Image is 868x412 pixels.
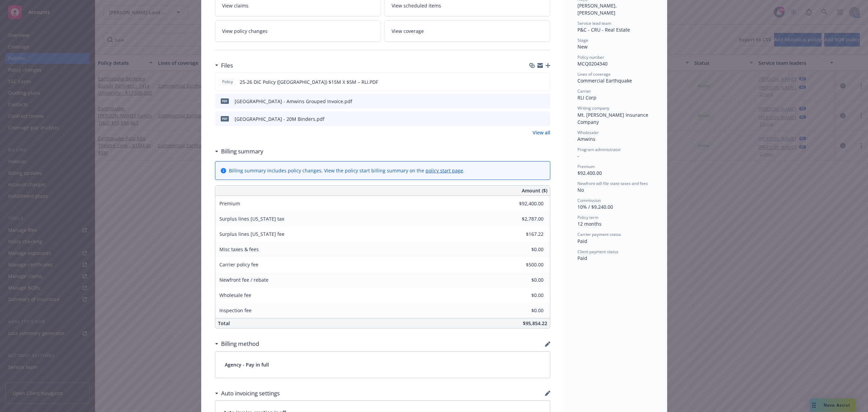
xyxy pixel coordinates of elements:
[215,20,381,42] a: View policy changes
[577,43,588,50] span: New
[504,229,548,239] input: 0.00
[577,198,601,203] span: Commission
[219,216,284,222] span: Surplus lines [US_STATE] tax
[531,115,536,123] button: download file
[577,181,648,186] span: Newfront will file state taxes and fees
[522,187,547,194] span: Amount ($)
[577,221,601,227] span: 12 months
[577,136,595,142] span: Amwins
[504,275,548,285] input: 0.00
[577,88,591,94] span: Carrier
[235,115,324,123] div: [GEOGRAPHIC_DATA] - 20M Binders.pdf
[215,352,550,378] div: Agency - Pay in full
[219,307,252,314] span: Inspection fee
[577,60,608,67] span: MCQ0204340
[219,246,259,252] span: Misc taxes & fees
[504,260,548,270] input: 0.00
[229,167,465,174] div: Billing summary includes policy changes. View the policy start billing summary on the .
[541,98,548,105] button: preview file
[504,290,548,300] input: 0.00
[577,231,621,237] span: Carrier payment status
[577,130,599,135] span: Wholesaler
[219,292,251,298] span: Wholesale fee
[219,200,240,207] span: Premium
[577,164,595,169] span: Premium
[221,339,259,348] h3: Billing method
[577,71,611,77] span: Lines of coverage
[577,170,602,176] span: $92,400.00
[577,147,621,152] span: Program administrator
[221,98,229,104] span: pdf
[384,20,550,42] a: View coverage
[426,167,463,174] a: policy start page
[221,116,229,121] span: pdf
[221,389,280,398] h3: Auto invoicing settings
[218,320,230,326] span: Total
[215,61,233,70] div: Files
[541,115,548,123] button: preview file
[577,112,650,125] span: Mt. [PERSON_NAME] Insurance Company
[531,98,536,105] button: download file
[523,320,547,326] span: $95,854.22
[221,61,233,70] h3: Files
[577,255,587,261] span: Paid
[577,153,579,159] span: -
[219,261,258,268] span: Carrier policy fee
[577,187,584,193] span: No
[533,129,550,136] a: View all
[392,2,441,9] span: View scheduled items
[222,27,268,35] span: View policy changes
[215,389,280,398] div: Auto invoicing settings
[577,26,630,33] span: P&C - CRU - Real Estate
[235,98,352,105] div: [GEOGRAPHIC_DATA] - Amwins Grouped Invoice.pdf
[504,199,548,209] input: 0.00
[240,78,378,86] span: 25-26 DIC Policy ([GEOGRAPHIC_DATA]) $15M X $5M – RLI.PDF
[221,147,263,156] h3: Billing summary
[530,78,536,86] button: download file
[504,305,548,316] input: 0.00
[219,231,284,237] span: Surplus lines [US_STATE] fee
[504,244,548,255] input: 0.00
[392,27,424,35] span: View coverage
[577,249,618,255] span: Client payment status
[221,79,234,85] span: Policy
[541,78,547,86] button: preview file
[219,277,269,283] span: Newfront fee / rebate
[577,20,611,26] span: Service lead team
[577,238,587,244] span: Paid
[577,2,618,16] span: [PERSON_NAME], [PERSON_NAME]
[577,214,598,220] span: Policy term
[222,2,249,9] span: View claims
[577,204,613,210] span: 10% / $9,240.00
[577,94,596,101] span: RLI Corp
[577,54,604,60] span: Policy number
[215,339,259,348] div: Billing method
[577,105,609,111] span: Writing company
[215,147,263,156] div: Billing summary
[504,214,548,224] input: 0.00
[577,37,588,43] span: Stage
[577,77,653,84] div: Commercial Earthquake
